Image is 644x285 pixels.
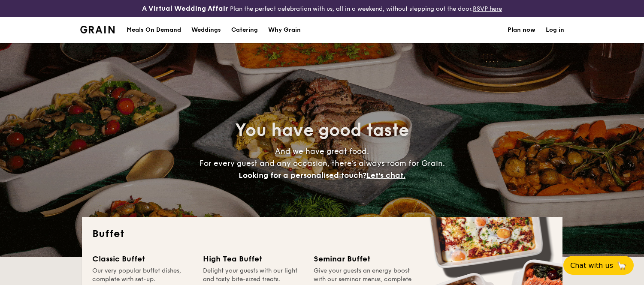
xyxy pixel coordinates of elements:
div: Why Grain [268,17,301,43]
span: Chat with us [570,261,613,270]
div: Weddings [191,17,221,43]
div: Classic Buffet [92,253,193,265]
a: RSVP here [473,5,502,12]
a: Plan now [508,17,535,43]
h1: Catering [231,17,258,43]
img: Grain [80,26,115,33]
div: High Tea Buffet [203,253,303,265]
h2: Buffet [92,227,552,241]
div: Plan the perfect celebration with us, all in a weekend, without stepping out the door. [107,3,537,14]
a: Weddings [186,17,226,43]
a: Catering [226,17,263,43]
div: Seminar Buffet [314,253,414,265]
div: Meals On Demand [127,17,181,43]
a: Logotype [80,26,115,33]
span: Let's chat. [366,171,405,180]
h4: A Virtual Wedding Affair [142,3,228,14]
a: Meals On Demand [121,17,186,43]
button: Chat with us🦙 [563,256,634,275]
span: You have good taste [235,120,409,141]
span: And we have great food. For every guest and any occasion, there’s always room for Grain. [200,147,445,180]
a: Why Grain [263,17,306,43]
span: 🦙 [617,261,627,270]
span: Looking for a personalised touch? [239,171,366,180]
a: Log in [546,17,564,43]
